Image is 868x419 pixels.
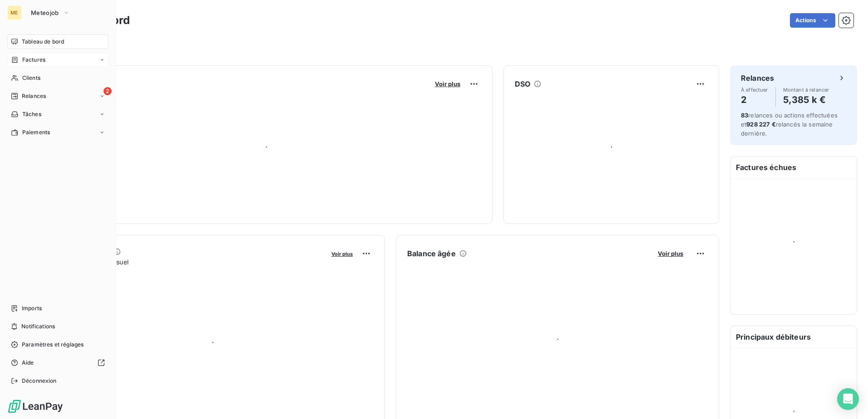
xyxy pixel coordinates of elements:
[22,359,34,367] span: Aide
[7,5,22,20] div: ME
[51,257,325,267] span: Chiffre d'affaires mensuel
[407,248,456,259] h6: Balance âgée
[432,80,463,88] button: Voir plus
[730,326,857,348] h6: Principaux débiteurs
[746,121,775,128] span: 928 227 €
[790,13,835,28] button: Actions
[22,377,57,385] span: Déconnexion
[730,156,857,178] h6: Factures échues
[741,93,768,107] h4: 2
[783,87,829,93] span: Montant à relancer
[435,80,460,88] span: Voir plus
[22,341,84,349] span: Paramètres et réglages
[655,249,686,258] button: Voir plus
[741,73,774,83] h6: Relances
[104,87,112,95] span: 2
[515,78,530,89] h6: DSO
[22,110,41,118] span: Tâches
[331,251,353,257] span: Voir plus
[741,112,838,137] span: relances ou actions effectuées et relancés la semaine dernière.
[783,93,829,107] h4: 5,385 k €
[22,38,64,46] span: Tableau de bord
[7,399,64,414] img: Logo LeanPay
[658,250,683,257] span: Voir plus
[22,56,45,64] span: Factures
[22,128,50,136] span: Paiements
[329,249,355,258] button: Voir plus
[7,356,108,370] a: Aide
[22,74,40,82] span: Clients
[22,92,46,100] span: Relances
[837,388,859,410] div: Open Intercom Messenger
[22,304,42,312] span: Imports
[21,322,55,331] span: Notifications
[741,112,748,119] span: 83
[741,87,768,93] span: À effectuer
[31,9,59,16] span: Meteojob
